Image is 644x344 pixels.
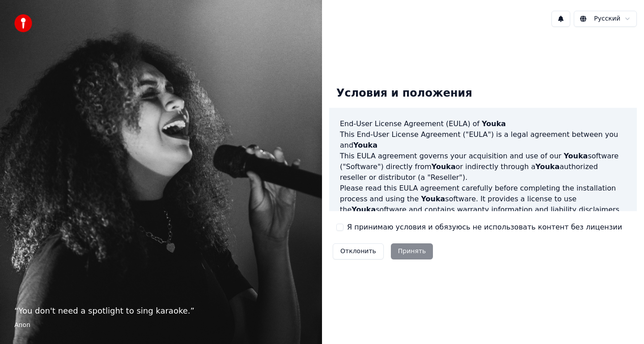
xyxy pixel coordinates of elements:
p: “ You don't need a spotlight to sing karaoke. ” [14,305,308,317]
label: Я принимаю условия и обязуюсь не использовать контент без лицензии [347,222,622,233]
span: Youka [432,162,456,171]
p: This End-User License Agreement ("EULA") is a legal agreement between you and [340,129,626,151]
span: Youka [482,119,506,128]
p: Please read this EULA agreement carefully before completing the installation process and using th... [340,183,626,215]
p: This EULA agreement governs your acquisition and use of our software ("Software") directly from o... [340,151,626,183]
span: Youka [421,195,445,203]
span: Youka [352,205,376,214]
span: Youka [535,162,559,171]
footer: Anon [14,321,308,330]
span: Youka [353,141,377,149]
span: Youka [563,152,588,160]
img: youka [14,14,32,32]
div: Условия и положения [329,79,479,108]
button: Отклонить [333,243,384,259]
h3: End-User License Agreement (EULA) of [340,119,626,129]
